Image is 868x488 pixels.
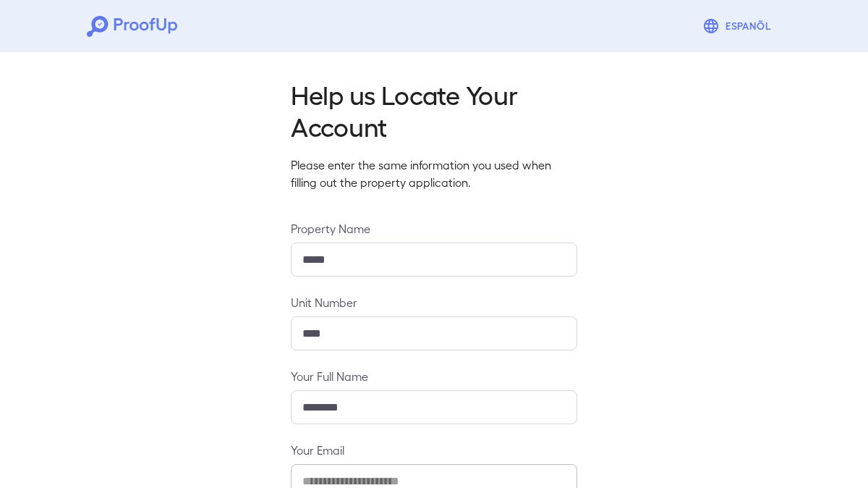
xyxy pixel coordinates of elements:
[291,368,577,384] label: Your Full Name
[697,12,781,41] button: Espanõl
[291,156,577,191] p: Please enter the same information you used when filling out the property application.
[291,220,577,237] label: Property Name
[291,78,577,142] h2: Help us Locate Your Account
[291,294,577,311] label: Unit Number
[291,442,577,458] label: Your Email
